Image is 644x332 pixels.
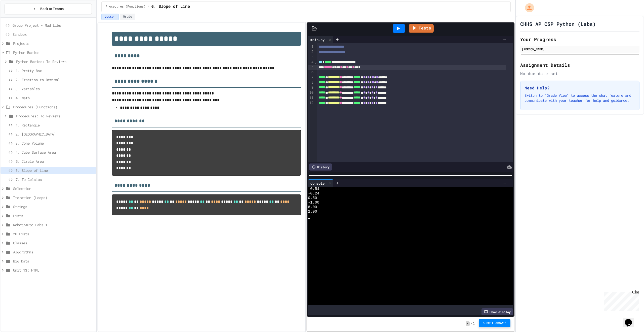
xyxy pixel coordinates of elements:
div: 11 [308,95,314,101]
span: Strings [13,204,94,209]
span: 5. Circle Area [16,159,94,164]
div: 7 [308,75,314,80]
span: 6. Slope of Line [16,168,94,173]
div: Chat with us now!Close [2,2,35,32]
span: Big Data [13,258,94,264]
div: 6 [308,70,314,75]
span: Lists [13,213,94,218]
span: Back to Teams [40,6,64,12]
div: 8 [308,80,314,85]
span: 6. Slope of Line [151,4,190,10]
div: 1 [308,44,314,49]
span: 1. Rectangle [16,122,94,128]
span: 7. To Celsius [16,177,94,182]
div: No due date set [520,71,639,77]
span: / [471,322,472,326]
div: Console [308,179,333,187]
p: Switch to "Grade View" to access the chat feature and communicate with your teacher for help and ... [525,93,635,103]
span: 3. Variables [16,86,94,91]
button: Back to Teams [5,4,92,14]
span: Robot/Auto Labs 1 [13,222,94,227]
span: 2. [GEOGRAPHIC_DATA] [16,131,94,137]
span: 2D Lists [13,231,94,237]
span: 4. Math [16,95,94,101]
span: Procedures (Functions) [106,5,145,9]
div: 3 [308,55,314,60]
span: Classes [13,240,94,246]
div: 5 [308,65,314,70]
span: Projects [13,41,94,46]
span: Python Basics [13,50,94,55]
span: Submit Answer [483,321,506,325]
span: 1. Pretty Box [16,68,94,73]
h2: Assignment Details [520,61,639,69]
span: 8.00 [308,205,317,210]
span: 1 [473,322,475,326]
span: 3. Cone Volume [16,141,94,146]
span: -0.24 [308,191,319,196]
span: Unit 13: HTML [13,268,94,273]
span: Python Basics: To Reviews [16,59,94,64]
div: My Account [520,2,535,14]
div: Show display [481,308,513,315]
span: -0.54 [308,187,319,191]
button: Lesson [101,14,119,20]
span: - [466,321,469,326]
iframe: chat widget [602,290,639,311]
div: History [309,163,332,171]
span: 2. Fraction to Decimal [16,77,94,82]
div: main.py [308,36,333,43]
span: Group Project - Mad Libs [13,23,94,28]
a: Tests [409,24,434,33]
div: 12 [308,101,314,106]
div: 2 [308,49,314,54]
span: -1.00 [308,201,319,205]
button: Grade [120,14,135,20]
iframe: chat widget [623,312,639,327]
span: / [147,5,149,9]
h3: Need Help? [525,85,635,91]
span: Sandbox [13,32,94,37]
span: Iteration (Loops) [13,195,94,200]
div: 10 [308,90,314,95]
h1: CHHS AP CSP Python (Labs) [520,20,596,27]
div: 9 [308,85,314,90]
div: 4 [308,60,314,65]
span: 4. Cube Surface Area [16,150,94,155]
div: Console [308,181,327,186]
span: 0.50 [308,196,317,201]
div: [PERSON_NAME] [522,47,638,51]
h2: Your Progress [520,36,639,43]
span: Procedures: To Reviews [16,113,94,119]
span: Selection [13,186,94,191]
button: Submit Answer [479,319,510,327]
span: Algorithms [13,249,94,255]
span: Procedures (Functions) [13,104,94,110]
span: 2.00 [308,210,317,214]
div: main.py [308,37,327,42]
span: Fold line [314,60,317,64]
